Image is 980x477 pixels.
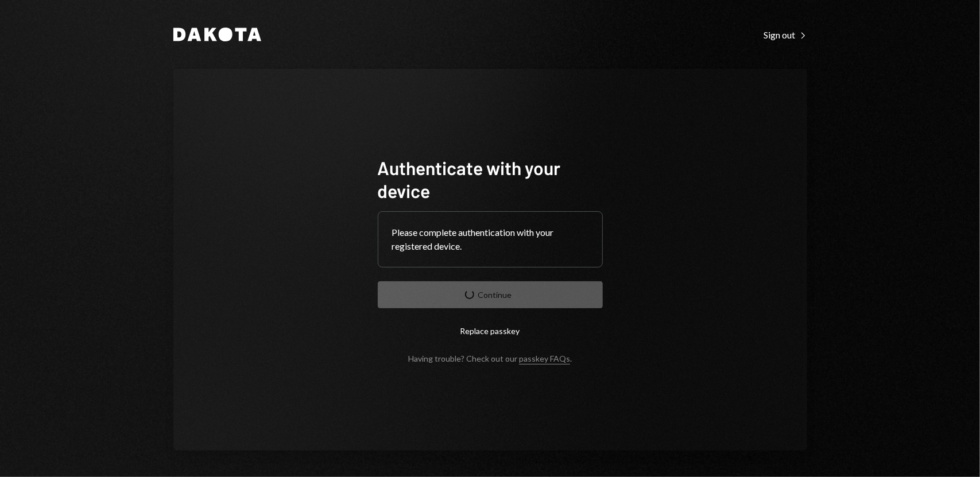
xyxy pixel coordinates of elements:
[378,317,603,344] button: Replace passkey
[378,156,603,202] h1: Authenticate with your device
[519,354,570,364] a: passkey FAQs
[764,28,807,41] a: Sign out
[392,226,588,253] div: Please complete authentication with your registered device.
[408,354,572,363] div: Having trouble? Check out our .
[764,29,807,41] div: Sign out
